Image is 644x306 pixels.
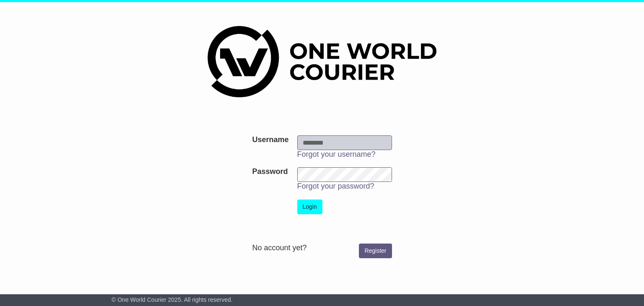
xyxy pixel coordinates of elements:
[297,150,376,158] a: Forgot your username?
[359,244,392,258] a: Register
[297,200,322,214] button: Login
[252,167,288,176] label: Password
[252,244,392,253] div: No account yet?
[208,26,436,97] img: One World
[252,135,288,145] label: Username
[297,182,374,190] a: Forgot your password?
[112,296,233,303] span: © One World Courier 2025. All rights reserved.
